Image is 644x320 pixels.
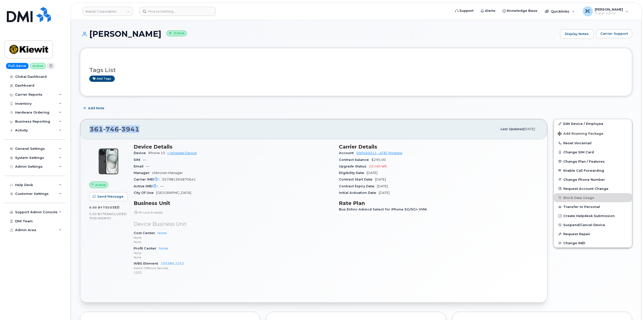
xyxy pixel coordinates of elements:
[554,166,632,175] button: Enable Call Forwarding
[89,67,623,73] h3: Tags List
[90,125,139,133] span: 361
[554,128,632,138] button: Add Roaming Package
[148,151,165,155] span: iPhone 15
[134,231,158,235] span: Cost Center
[339,144,538,150] h3: Carrier Details
[134,171,152,175] span: Manager
[554,229,632,238] button: Request Repair
[554,211,632,220] a: Create Helpdesk Submission
[152,171,183,175] span: Unknown Manager
[93,146,124,176] img: iPhone_15_Black.png
[80,29,558,38] h1: [PERSON_NAME]
[554,193,632,202] button: Block Data Usage
[95,183,106,187] span: Active
[146,164,149,168] span: —
[339,158,371,162] span: Contract balance
[143,158,146,162] span: —
[558,132,603,136] span: Add Roaming Package
[134,221,333,228] p: Device Business Unit
[158,231,167,235] a: None
[103,125,119,133] span: 746
[375,177,386,181] span: [DATE]
[500,127,523,131] span: Last updated
[369,164,387,168] span: 20 mth left
[563,168,604,172] span: Enable Call Forwarding
[339,164,369,168] span: Upgrade Status
[80,104,109,113] button: Add Note
[162,177,196,181] span: 357981365870641
[339,177,375,181] span: Contract Start Date
[600,31,628,36] span: Carrier Support
[134,251,333,255] p: None
[159,246,168,250] a: None
[554,157,632,166] button: Change Plan / Features
[563,159,605,163] span: Change Plan / Features
[166,30,187,36] small: Active
[367,171,377,175] span: [DATE]
[134,262,161,265] span: WBS Element
[379,191,390,195] span: [DATE]
[88,106,104,111] span: Add Note
[134,191,156,195] span: City Of Use
[110,205,120,209] span: used
[134,158,143,162] span: SIM
[119,125,139,133] span: 3941
[134,270,333,275] p: 1253
[134,200,333,206] h3: Business Unit
[596,29,632,38] button: Carrier Support
[97,194,124,199] span: Send Message
[554,184,632,193] button: Request Account Change
[377,184,388,188] span: [DATE]
[339,191,379,195] span: Initial Activation Date
[167,151,197,155] a: + Upgrade Device
[134,255,333,259] p: None
[339,200,538,206] h3: Rate Plan
[134,235,333,240] p: None
[554,175,632,184] button: Change Phone Number
[554,238,632,247] button: Change IMEI
[523,127,535,131] span: [DATE]
[134,164,146,168] span: Email
[134,177,162,181] span: Carrier IMEI
[356,151,402,155] a: 990540011 - AT&T Wireless
[134,151,148,155] span: Device
[161,262,184,265] a: 105385.2252
[134,184,160,188] span: Active IMEI
[554,202,632,211] button: Transfer to Personal
[89,212,108,216] span: 0.00 Bytes
[554,138,632,148] button: Reset Voicemail
[134,210,333,215] p: HR Lock Enabled
[339,207,429,211] span: Bus Enhnc Advncd Select for iPhone 5G/5G+ VVM
[89,206,110,209] span: 0.00 Bytes
[563,223,605,227] span: Suspend/Cancel Device
[134,144,333,150] h3: Device Details
[339,151,356,155] span: Account
[554,119,632,128] a: Edit Device / Employee
[560,29,594,39] a: Display Notes
[160,184,164,188] span: —
[134,266,333,270] p: Kiewit Offshore Services
[371,158,386,162] span: $295.00
[89,76,115,82] a: Add tags
[339,184,377,188] span: Contract Expiry Date
[554,148,632,157] button: Change SIM Card
[134,246,159,250] span: Profit Center
[156,191,191,195] span: [GEOGRAPHIC_DATA]
[134,240,333,244] p: None
[554,220,632,229] button: Suspend/Cancel Device
[622,298,640,316] iframe: Messenger Launcher
[89,192,128,201] button: Send Message
[339,171,367,175] span: Eligibility Date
